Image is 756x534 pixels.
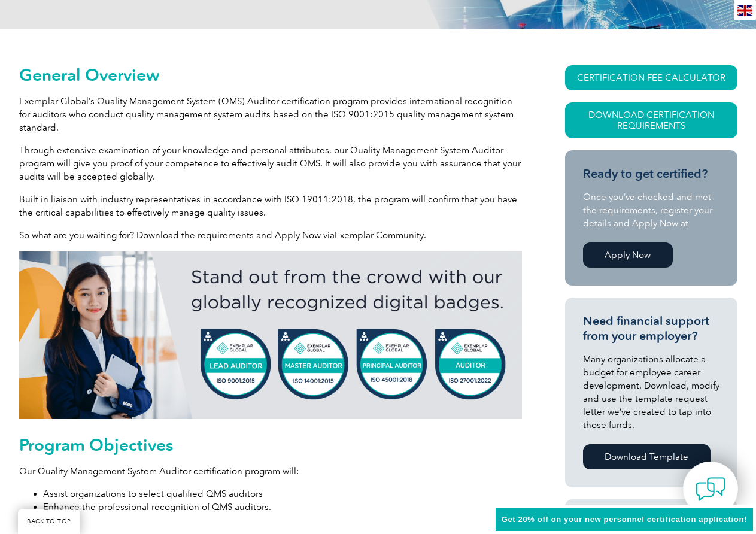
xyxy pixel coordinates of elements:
[502,515,747,524] span: Get 20% off on your new personnel certification application!
[18,509,80,534] a: BACK TO TOP
[43,500,522,514] li: Enhance the professional recognition of QMS auditors.
[565,102,737,138] a: Download Certification Requirements
[583,314,719,344] h3: Need financial support from your employer?
[737,5,752,16] img: en
[19,193,522,219] p: Built in liaison with industry representatives in accordance with ISO 19011:2018, the program wil...
[19,465,522,478] p: Our Quality Management System Auditor certification program will:
[583,353,719,432] p: Many organizations allocate a budget for employee career development. Download, modify and use th...
[565,65,737,90] a: CERTIFICATION FEE CALCULATOR
[696,474,725,504] img: contact-chat.png
[583,242,673,268] a: Apply Now
[335,230,424,241] a: Exemplar Community
[19,251,522,419] img: badges
[19,435,522,454] h2: Program Objectives
[583,190,719,230] p: Once you’ve checked and met the requirements, register your details and Apply Now at
[19,65,522,84] h2: General Overview
[19,229,522,242] p: So what are you waiting for? Download the requirements and Apply Now via .
[583,166,719,181] h3: Ready to get certified?
[19,144,522,183] p: Through extensive examination of your knowledge and personal attributes, our Quality Management S...
[583,444,711,469] a: Download Template
[19,95,522,134] p: Exemplar Global’s Quality Management System (QMS) Auditor certification program provides internat...
[43,487,522,500] li: Assist organizations to select qualified QMS auditors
